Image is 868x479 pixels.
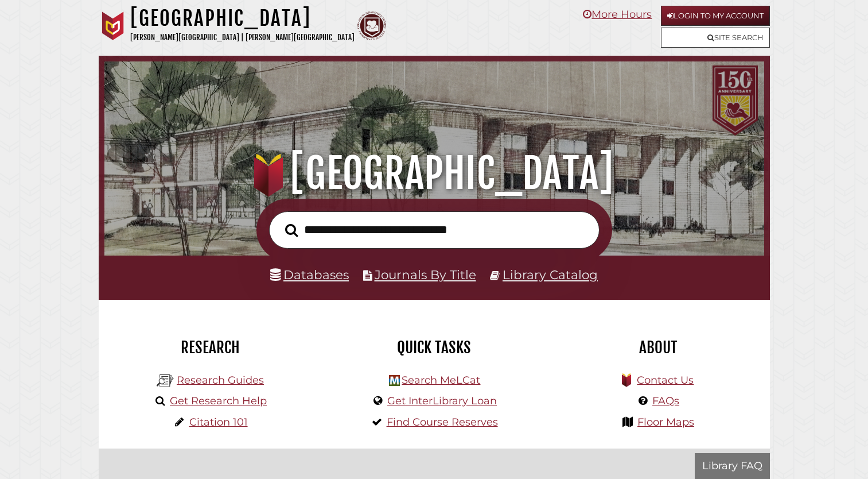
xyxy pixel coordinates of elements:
h2: Quick Tasks [331,338,538,357]
a: Floor Maps [637,416,694,428]
img: Calvin Theological Seminary [357,11,386,40]
h1: [GEOGRAPHIC_DATA] [117,148,751,199]
a: Find Course Reserves [387,416,498,428]
button: Search [279,221,303,241]
h1: [GEOGRAPHIC_DATA] [130,6,355,31]
a: Search MeLCat [402,374,480,387]
a: Library Catalog [503,267,598,282]
a: Citation 101 [189,416,248,428]
img: Hekman Library Logo [157,372,174,389]
i: Search [285,223,298,237]
a: Databases [270,267,349,282]
h2: Research [107,338,314,357]
a: Contact Us [637,374,694,387]
a: Get InterLibrary Loan [387,395,497,407]
a: Login to My Account [661,6,770,26]
img: Calvin University [99,11,127,40]
a: Journals By Title [375,267,476,282]
p: [PERSON_NAME][GEOGRAPHIC_DATA] | [PERSON_NAME][GEOGRAPHIC_DATA] [130,31,355,44]
h2: About [555,338,761,357]
a: Get Research Help [170,395,267,407]
a: More Hours [583,8,652,21]
a: Site Search [661,28,770,48]
a: Research Guides [177,374,264,387]
a: FAQs [652,395,679,407]
img: Hekman Library Logo [389,375,400,386]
